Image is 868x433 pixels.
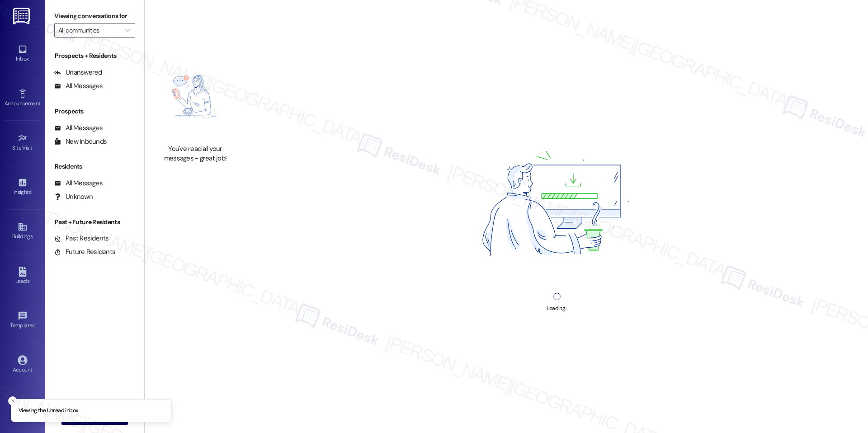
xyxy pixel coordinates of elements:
div: Loading... [547,304,567,313]
div: Past Residents [54,234,109,243]
div: Unknown [54,192,93,202]
div: Future Residents [54,247,115,257]
span: • [33,143,34,150]
a: Account [5,353,41,377]
span: • [35,321,36,327]
a: Leads [5,264,41,288]
div: Unanswered [54,68,102,77]
span: • [40,99,42,105]
a: Insights • [5,175,41,199]
a: Templates • [5,308,41,333]
i:  [125,27,130,34]
a: Site Visit • [5,131,41,155]
div: New Inbounds [54,137,107,146]
span: • [31,188,33,194]
div: All Messages [54,81,103,91]
div: All Messages [54,123,103,133]
a: Support [5,397,41,421]
div: All Messages [54,179,103,188]
img: ResiDesk Logo [13,8,32,24]
div: Past + Future Residents [45,217,144,227]
div: Residents [45,162,144,171]
input: All communities [58,23,121,38]
button: Close toast [8,396,17,405]
img: empty-state [155,53,236,140]
div: Prospects [45,107,144,116]
a: Inbox [5,42,41,66]
p: Viewing the Unread inbox [19,407,78,415]
a: Buildings [5,219,41,244]
div: Prospects + Residents [45,51,144,61]
div: You've read all your messages - great job! [155,144,236,164]
label: Viewing conversations for [54,9,135,23]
